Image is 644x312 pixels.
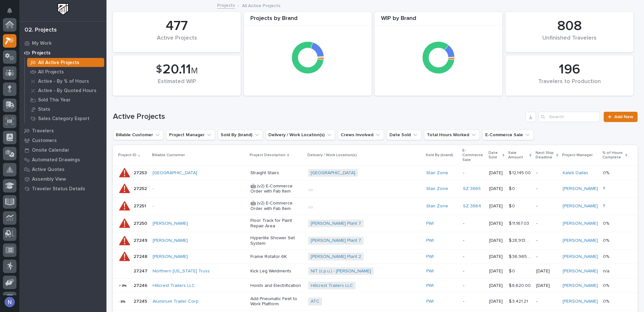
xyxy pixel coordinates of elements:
[426,238,434,243] a: PWI
[134,202,147,209] p: 27251
[536,149,555,161] p: Next Ship Deadline
[38,107,50,112] p: Stats
[153,186,154,192] a: -
[25,27,57,34] div: 02. Projects
[32,186,85,192] p: Traveler Status Details
[124,18,230,34] div: 477
[603,282,610,288] p: 0%
[113,215,638,232] tr: 2725027250 [PERSON_NAME] Floor Track for Paint Repair Area[PERSON_NAME] Plant 7 PWI -[DATE]$ 11,1...
[166,130,215,140] button: Project Manager
[153,269,210,274] a: Northern [US_STATE] Truss
[489,238,504,243] p: [DATE]
[153,254,188,260] a: [PERSON_NAME]
[603,267,611,274] p: n/a
[603,202,606,209] p: ?
[603,253,610,260] p: 0%
[32,176,66,182] p: Assembly View
[153,238,188,243] a: [PERSON_NAME]
[562,152,593,159] p: Project Manager
[387,130,421,140] button: Date Sold
[426,170,448,176] a: Stair Zone
[19,48,106,58] a: Projects
[536,269,558,274] p: [DATE]
[508,149,528,161] p: Sale Amount
[563,254,598,260] a: [PERSON_NAME]
[489,221,504,226] p: [DATE]
[375,15,502,26] div: WIP by Brand
[536,221,558,226] p: -
[19,136,106,145] a: Customers
[563,186,598,192] a: [PERSON_NAME]
[489,203,504,209] p: [DATE]
[463,283,484,288] p: -
[38,79,89,84] p: Active - By % of Hours
[25,86,106,95] a: Active - By Quoted Hours
[113,279,638,293] tr: 2724627246 Hillcrest Trailers LLC Hoists and ElectrificationHillcrest Trailers LLC PWI -[DATE]$ 8...
[3,295,16,309] button: users-avatar
[509,185,516,192] p: $ 0
[134,267,149,274] p: 27247
[124,78,230,92] div: Estimated WIP
[509,298,529,304] p: $ 3,421.21
[489,299,504,304] p: [DATE]
[563,238,598,243] a: [PERSON_NAME]
[153,283,195,288] a: Hillcrest Trailers LLC
[563,283,598,288] a: [PERSON_NAME]
[152,152,185,159] p: Billable Customer
[307,152,357,159] p: Delivery / Work Location(s)
[19,145,106,155] a: Onsite Calendar
[463,186,481,192] a: SZ 3865
[536,283,558,288] p: [DATE]
[218,130,263,140] button: Sold By (brand)
[113,165,638,180] tr: 2725327253 [GEOGRAPHIC_DATA] Straight Stairs[GEOGRAPHIC_DATA] Stair Zone -[DATE]$ 12,145.00$ 12,1...
[311,269,371,274] a: NIT (c.p.u.) - [PERSON_NAME]
[517,78,622,92] div: Travelers to Production
[536,238,558,243] p: -
[426,283,434,288] a: PWI
[217,1,235,9] a: Projects
[463,299,484,304] p: -
[250,296,303,307] p: Add Pneumatic Feet to Work Platform
[426,152,453,159] p: Sold By (brand)
[426,203,448,209] a: Stair Zone
[153,221,188,226] a: [PERSON_NAME]
[603,298,610,304] p: 0%
[424,130,480,140] button: Total Hours Worked
[19,38,106,48] a: My Work
[311,299,319,304] a: ATC
[32,167,65,173] p: Active Quotes
[250,184,303,194] p: 🤖 (v2) E-Commerce Order with Fab Item
[489,254,504,260] p: [DATE]
[509,169,532,176] p: $ 12,145.00
[250,254,303,260] p: Frame Rotator 6K
[426,269,434,274] a: PWI
[463,170,484,176] p: -
[536,170,558,176] p: -
[113,264,638,279] tr: 2724727247 Northern [US_STATE] Truss Kick Leg WeldmentsNIT (c.p.u.) - [PERSON_NAME] PWI -[DATE]$ ...
[509,253,532,260] p: $ 36,965.00
[489,170,504,176] p: [DATE]
[311,170,355,176] a: [GEOGRAPHIC_DATA]
[250,235,303,246] p: Hyperlite Shower Set System
[19,165,106,174] a: Active Quotes
[250,283,303,288] p: Hoists and Electrification
[538,112,600,122] div: Search
[463,221,484,226] p: -
[250,152,286,159] p: Project Description
[134,237,149,243] p: 27249
[463,203,481,209] a: SZ 3864
[463,254,484,260] p: -
[426,254,434,260] a: PWI
[3,4,16,17] button: Notifications
[25,114,106,123] a: Sales Category Export
[338,130,384,140] button: Crews Involved
[134,253,149,260] p: 27248
[25,105,106,114] a: Stats
[509,282,532,288] p: $ 8,620.00
[134,169,148,176] p: 27253
[25,67,106,76] a: All Projects
[536,299,558,304] p: -
[113,232,638,250] tr: 2724927249 [PERSON_NAME] Hyperlite Shower Set System[PERSON_NAME] Plant 7 PWI -[DATE]$ 28,913.90$...
[19,126,106,136] a: Travelers
[489,269,504,274] p: [DATE]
